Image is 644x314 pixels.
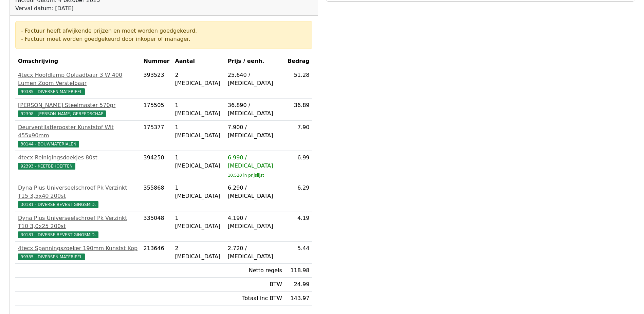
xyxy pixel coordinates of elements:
[18,231,98,238] span: 30181 - DIVERSE BEVESTIGINGSMID.
[175,123,222,140] div: 1 [MEDICAL_DATA]
[21,27,307,35] div: - Factuur heeft afwijkende prijzen en moet worden goedgekeurd.
[141,151,172,181] td: 394250
[228,244,282,261] div: 2.720 / [MEDICAL_DATA]
[175,154,222,170] div: 1 [MEDICAL_DATA]
[285,278,312,292] td: 24.99
[228,71,282,87] div: 25.640 / [MEDICAL_DATA]
[228,214,282,230] div: 4.190 / [MEDICAL_DATA]
[141,99,172,121] td: 175505
[18,244,138,261] a: 4tecx Spanningszoeker 190mm Kunstst Kop99385 - DIVERSEN MATERIEEL
[228,101,282,118] div: 36.890 / [MEDICAL_DATA]
[18,123,138,140] div: Deurventilatierooster Kunststof Wit 455x90mm
[141,211,172,242] td: 335048
[18,184,138,208] a: Dyna Plus Universeelschroef Pk Verzinkt T15 3,5x40 200st30181 - DIVERSE BEVESTIGINGSMID.
[175,71,222,87] div: 2 [MEDICAL_DATA]
[228,123,282,140] div: 7.900 / [MEDICAL_DATA]
[141,54,172,68] th: Nummer
[228,154,282,170] div: 6.990 / [MEDICAL_DATA]
[18,141,79,147] span: 30144 - BOUWMATERIALEN
[18,214,138,239] a: Dyna Plus Universeelschroef Pk Verzinkt T10 3,0x25 200st30181 - DIVERSE BEVESTIGINGSMID.
[285,242,312,264] td: 5.44
[18,71,138,95] a: 4tecx Hoofdlamp Oplaadbaar 3 W 400 Lumen Zoom Verstelbaar99385 - DIVERSEN MATERIEEL
[18,123,138,148] a: Deurventilatierooster Kunststof Wit 455x90mm30144 - BOUWMATERIALEN
[15,4,170,13] div: Verval datum: [DATE]
[18,214,138,230] div: Dyna Plus Universeelschroef Pk Verzinkt T10 3,0x25 200st
[18,101,138,118] a: [PERSON_NAME] Steelmaster 570gr92398 - [PERSON_NAME] GEREEDSCHAP
[285,54,312,68] th: Bedrag
[285,68,312,99] td: 51.28
[175,101,222,118] div: 1 [MEDICAL_DATA]
[285,211,312,242] td: 4.19
[141,242,172,264] td: 213646
[225,54,285,68] th: Prijs / eenh.
[18,110,106,117] span: 92398 - [PERSON_NAME] GEREEDSCHAP
[228,173,264,178] sub: 10.520 in prijslijst
[141,121,172,151] td: 175377
[285,181,312,211] td: 6.29
[18,71,138,87] div: 4tecx Hoofdlamp Oplaadbaar 3 W 400 Lumen Zoom Verstelbaar
[225,264,285,278] td: Netto regels
[18,88,85,95] span: 99385 - DIVERSEN MATERIEEL
[21,35,307,43] div: - Factuur moet worden goedgekeurd door inkoper of manager.
[172,54,225,68] th: Aantal
[18,201,98,208] span: 30181 - DIVERSE BEVESTIGINGSMID.
[285,151,312,181] td: 6.99
[225,292,285,306] td: Totaal inc BTW
[285,264,312,278] td: 118.98
[18,184,138,200] div: Dyna Plus Universeelschroef Pk Verzinkt T15 3,5x40 200st
[141,68,172,99] td: 393523
[285,292,312,306] td: 143.97
[18,101,138,109] div: [PERSON_NAME] Steelmaster 570gr
[18,244,138,252] div: 4tecx Spanningszoeker 190mm Kunstst Kop
[175,214,222,230] div: 1 [MEDICAL_DATA]
[225,278,285,292] td: BTW
[141,181,172,211] td: 355868
[285,99,312,121] td: 36.89
[18,163,75,170] span: 92393 - KEETBEHOEFTEN
[228,184,282,200] div: 6.290 / [MEDICAL_DATA]
[175,244,222,261] div: 2 [MEDICAL_DATA]
[18,254,85,260] span: 99385 - DIVERSEN MATERIEEL
[175,184,222,200] div: 1 [MEDICAL_DATA]
[18,154,138,170] a: 4tecx Reinigingsdoekjes 80st92393 - KEETBEHOEFTEN
[285,121,312,151] td: 7.90
[15,54,141,68] th: Omschrijving
[18,154,138,162] div: 4tecx Reinigingsdoekjes 80st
